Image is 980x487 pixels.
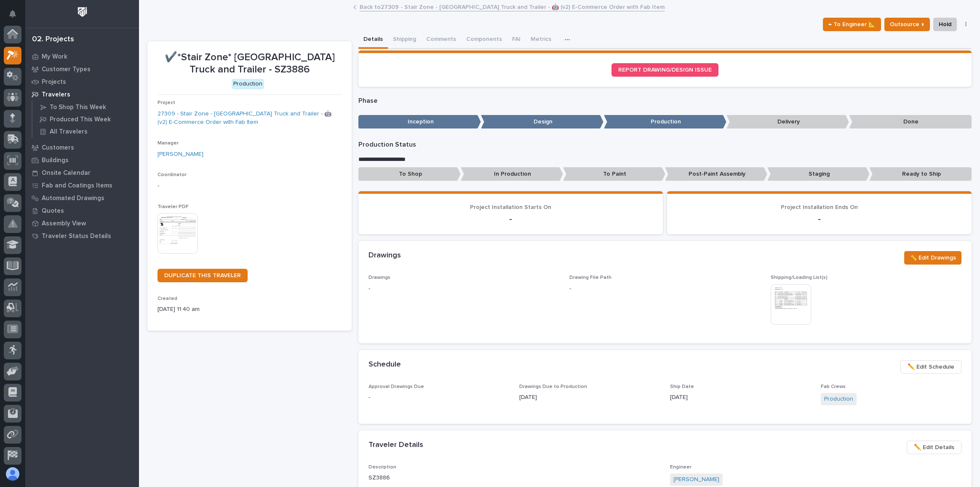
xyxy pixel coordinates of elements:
p: - [369,214,653,224]
a: [PERSON_NAME] [158,150,203,159]
a: Traveler Status Details [25,230,139,242]
button: ✏️ Edit Schedule [900,360,961,374]
p: To Paint [563,167,665,181]
p: Done [849,115,972,129]
button: Outsource ↑ [884,18,930,31]
button: FAI [507,31,526,49]
span: Drawings [369,275,390,280]
a: [PERSON_NAME] [673,475,719,484]
p: - [369,284,559,293]
span: Project Installation Starts On [470,204,551,210]
span: Hold [939,19,951,29]
a: Customers [25,141,139,154]
p: Onsite Calendar [42,169,91,177]
a: Automated Drawings [25,192,139,204]
a: Customer Types [25,63,139,75]
p: To Shop This Week [50,104,106,111]
button: Details [358,31,388,49]
button: Hold [933,18,957,31]
a: Back to27309 - Stair Zone - [GEOGRAPHIC_DATA] Truck and Trailer - 🤖 (v2) E-Commerce Order with Fa... [360,2,665,11]
a: 27309 - Stair Zone - [GEOGRAPHIC_DATA] Truck and Trailer - 🤖 (v2) E-Commerce Order with Fab Item [158,110,342,127]
p: Produced This Week [50,116,111,123]
span: DUPLICATE THIS TRAVELER [164,273,241,278]
p: Post-Paint Assembly [665,167,767,181]
h2: Traveler Details [369,441,423,450]
span: ← To Engineer 📐 [828,19,876,29]
p: All Travelers [50,128,88,136]
p: [DATE] [670,393,811,402]
p: Ready to Ship [869,167,972,181]
span: ✏️ Edit Details [914,442,954,452]
button: Metrics [526,31,556,49]
p: - [158,182,342,190]
p: - [369,393,509,402]
a: Assembly View [25,217,139,230]
p: Automated Drawings [42,195,104,202]
p: [DATE] [519,393,660,402]
p: In Production [461,167,563,181]
span: Outsource ↑ [890,19,924,29]
span: Created [158,296,177,301]
span: Drawings Due to Production [519,384,587,389]
p: Production Status [358,141,972,149]
a: Travelers [25,88,139,101]
span: Description [369,465,396,470]
p: To Shop [358,167,461,181]
a: My Work [25,50,139,63]
p: Inception [358,115,481,129]
p: Projects [42,78,66,86]
button: ✏️ Edit Drawings [904,251,961,265]
div: Notifications [11,10,21,24]
span: ✏️ Edit Drawings [910,253,956,263]
span: Drawing File Path [569,275,611,280]
span: REPORT DRAWING/DESIGN ISSUE [618,67,712,73]
p: Assembly View [42,220,86,227]
a: Production [824,395,853,404]
span: Coordinator [158,172,187,177]
p: Production [604,115,726,129]
a: All Travelers [32,126,139,137]
span: Project Installation Ends On [781,204,858,210]
p: Design [481,115,603,129]
a: Quotes [25,204,139,217]
a: Produced This Week [32,113,139,125]
p: Quotes [42,207,64,215]
p: Fab and Coatings Items [42,182,112,190]
button: ✏️ Edit Details [907,441,961,454]
button: users-avatar [4,465,21,483]
a: REPORT DRAWING/DESIGN ISSUE [611,63,718,77]
p: Phase [358,97,972,105]
p: Delivery [726,115,849,129]
a: Onsite Calendar [25,166,139,179]
p: - [569,284,571,293]
span: Engineer [670,465,692,470]
span: Manager [158,141,179,146]
div: Production [232,79,264,89]
span: ✏️ Edit Schedule [908,362,954,372]
a: Projects [25,75,139,88]
button: ← To Engineer 📐 [823,18,881,31]
p: Customers [42,144,74,152]
p: SZ3886 [369,474,660,482]
button: Notifications [4,5,21,23]
div: 02. Projects [32,35,74,44]
p: Staging [767,167,870,181]
button: Comments [421,31,461,49]
h2: Schedule [369,360,401,369]
span: Fab Crews [821,384,846,389]
span: Shipping/Loading List(s) [771,275,828,280]
p: My Work [42,53,67,61]
a: To Shop This Week [32,101,139,113]
span: Approval Drawings Due [369,384,424,389]
p: - [677,214,961,224]
h2: Drawings [369,251,401,260]
img: Workspace Logo [75,4,90,20]
p: Customer Types [42,66,91,73]
span: Traveler PDF [158,204,189,209]
a: Buildings [25,154,139,166]
a: Fab and Coatings Items [25,179,139,192]
span: Ship Date [670,384,694,389]
a: DUPLICATE THIS TRAVELER [158,269,248,282]
button: Components [461,31,507,49]
p: [DATE] 11:40 am [158,305,342,314]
